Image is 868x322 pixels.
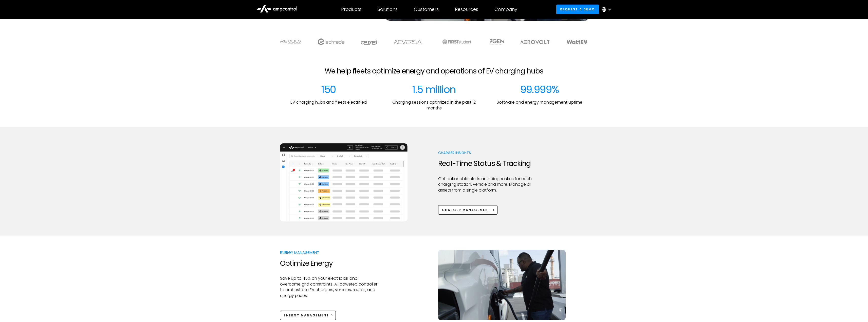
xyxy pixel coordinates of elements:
div: 150 [321,83,336,96]
div: 1.5 million [412,83,456,96]
h2: We help fleets optimize energy and operations of EV charging hubs [325,67,543,75]
img: WattEV logo [566,40,588,44]
p: Software and energy management uptime [497,100,582,105]
h2: Real-Time Status & Tracking [438,159,536,168]
div: Charger Management [442,208,491,212]
p: Save up to 45% on your electric bill and overcome grid constraints. AI-powered controller to orch... [280,276,378,298]
div: Products [341,7,361,12]
h2: Optimize Energy [280,259,378,268]
div: Company [494,7,517,12]
div: Resources [455,7,478,12]
p: Charger Insights [438,150,536,155]
div: Solutions [378,7,398,12]
div: Customers [414,7,439,12]
div: 99.999% [520,83,559,96]
img: Aerovolt Logo [520,40,550,44]
img: Ampcontrol EV charging management system for on time departure [280,143,408,221]
img: electrada logo [318,38,344,45]
p: Get actionable alerts and diagnostics for each charging station, vehicle and more. Manage all ass... [438,176,536,193]
a: Charger Management [438,205,498,215]
div: Energy Management [284,313,329,318]
img: Ampcontrol EV fleet charging solutions for energy management [438,250,566,320]
a: Energy Management [280,311,336,320]
p: EV charging hubs and fleets electrified [290,100,367,105]
a: Request a demo [556,5,599,14]
p: Charging sessions optimized in the past 12 months [385,100,483,111]
p: Energy Management [280,250,378,255]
